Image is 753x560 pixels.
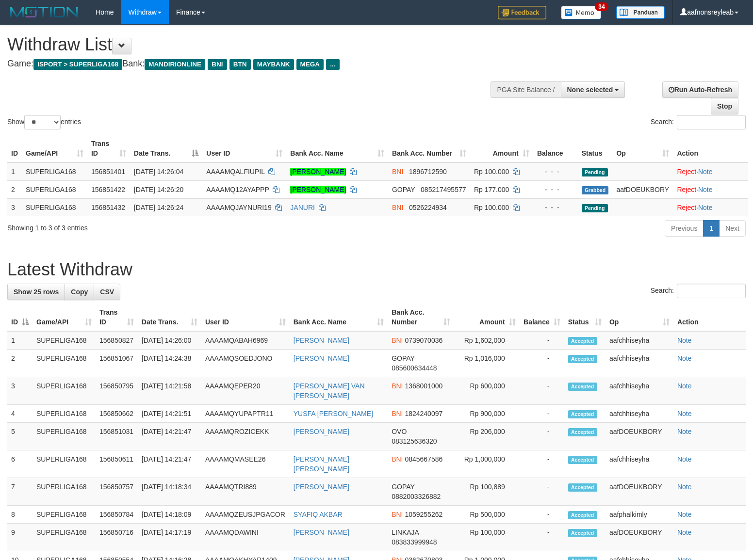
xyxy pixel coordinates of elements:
td: [DATE] 14:18:09 [138,506,201,524]
td: aafchhiseyha [606,377,673,405]
span: AAAAMQALFIUPIL [206,168,264,176]
th: Op: activate to sort column ascending [606,304,673,331]
input: Search: [677,115,746,129]
td: [DATE] 14:18:34 [138,478,201,506]
span: Pending [582,204,608,212]
span: Grabbed [582,186,609,194]
a: JANURI [290,204,315,211]
a: Next [719,220,746,237]
span: Accepted [568,383,597,391]
th: Bank Acc. Number: activate to sort column ascending [388,135,470,162]
a: [PERSON_NAME] [290,168,346,176]
span: [DATE] 14:26:20 [134,186,183,193]
h4: Game: Bank: [7,59,492,69]
td: Rp 1,602,000 [454,331,519,350]
td: [DATE] 14:21:51 [138,405,201,423]
a: Note [698,204,713,211]
td: 156850784 [96,506,138,524]
a: 1 [703,220,720,237]
td: Rp 1,016,000 [454,350,519,377]
td: AAAAMQABAH6969 [201,331,290,350]
span: MANDIRIONLINE [145,59,205,70]
span: 156851432 [91,204,125,211]
td: - [520,405,564,423]
td: AAAAMQYUPAPTR11 [201,405,290,423]
input: Search: [677,284,746,298]
span: Copy 1824240097 to clipboard [405,410,442,417]
a: [PERSON_NAME] [PERSON_NAME] [294,455,349,473]
span: 156851401 [91,168,125,176]
th: Balance: activate to sort column ascending [520,304,564,331]
td: Rp 1,000,000 [454,450,519,478]
div: - - - [537,203,574,212]
a: Note [677,511,692,518]
span: BNI [392,455,403,463]
span: ... [326,59,339,70]
a: SYAFIQ AKBAR [294,511,343,518]
span: Copy 0526224934 to clipboard [409,204,447,211]
span: Copy 1368001000 to clipboard [405,382,442,390]
td: SUPERLIGA168 [33,524,96,551]
td: 8 [7,506,33,524]
span: CSV [100,288,114,296]
th: Date Trans.: activate to sort column descending [130,135,203,162]
a: Reject [677,168,696,176]
td: AAAAMQDAWINI [201,524,290,551]
span: BNI [392,511,403,518]
a: Previous [665,220,704,237]
span: Copy 085217495577 to clipboard [421,186,466,193]
th: User ID: activate to sort column ascending [201,304,290,331]
td: AAAAMQSOEDJONO [201,350,290,377]
td: 156850716 [96,524,138,551]
a: Reject [677,204,696,211]
span: LINKAJA [392,528,419,536]
span: Accepted [568,410,597,418]
td: SUPERLIGA168 [33,423,96,450]
a: Note [677,483,692,491]
img: Feedback.jpg [498,6,546,19]
td: Rp 100,000 [454,524,519,551]
a: Note [677,382,692,390]
td: 3 [7,198,22,216]
span: AAAAMQ12AYAPPP [206,186,269,193]
th: Game/API: activate to sort column ascending [33,304,96,331]
td: aafDOEUKBORY [612,180,673,198]
a: [PERSON_NAME] [294,336,349,344]
td: · [673,198,748,216]
td: SUPERLIGA168 [33,405,96,423]
td: 156851067 [96,350,138,377]
div: PGA Site Balance / [491,81,560,98]
td: aafchhiseyha [606,405,673,423]
td: 2 [7,350,33,377]
td: 6 [7,450,33,478]
span: Rp 177.000 [474,186,509,193]
span: Copy 0845667586 to clipboard [405,455,442,463]
a: Note [677,336,692,344]
span: Copy 0739070036 to clipboard [405,336,442,344]
label: Show entries [7,115,81,129]
span: GOPAY [392,354,414,362]
a: CSV [94,284,120,300]
img: panduan.png [616,6,665,19]
td: [DATE] 14:24:38 [138,350,201,377]
span: Rp 100.000 [474,204,509,211]
span: MEGA [296,59,324,70]
td: - [520,478,564,506]
label: Search: [651,115,746,129]
td: SUPERLIGA168 [33,350,96,377]
img: MOTION_logo.png [7,5,81,19]
td: SUPERLIGA168 [33,450,96,478]
span: BTN [229,59,251,70]
td: AAAAMQTRI889 [201,478,290,506]
td: aafphalkimly [606,506,673,524]
td: - [520,350,564,377]
td: SUPERLIGA168 [22,198,87,216]
td: AAAAMQEPER20 [201,377,290,405]
td: Rp 206,000 [454,423,519,450]
span: BNI [392,204,403,211]
span: Accepted [568,483,597,492]
a: Show 25 rows [7,284,65,300]
td: [DATE] 14:17:19 [138,524,201,551]
a: [PERSON_NAME] VAN [PERSON_NAME] [294,382,365,400]
a: Run Auto-Refresh [662,81,738,98]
